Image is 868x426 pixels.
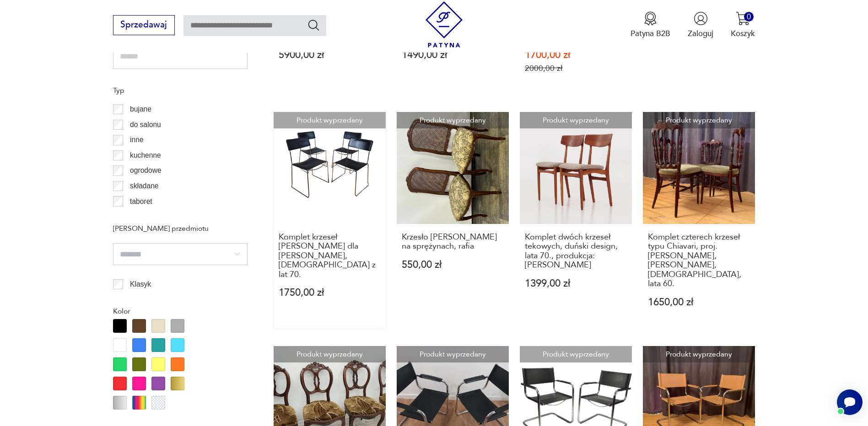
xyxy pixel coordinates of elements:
button: 0Koszyk [731,11,755,39]
a: Produkt wyprzedanyKrzesło Ludwik na sprężynach, rafiaKrzesło [PERSON_NAME] na sprężynach, rafia55... [397,112,509,329]
p: Koszyk [731,28,755,39]
p: 1650,00 zł [648,298,750,307]
p: kuchenne [130,149,161,161]
img: Ikonka użytkownika [694,11,708,26]
p: Zaloguj [688,28,713,39]
img: Ikona medalu [643,11,658,26]
a: Sprzedawaj [113,22,175,29]
a: Produkt wyprzedanyKomplet krzeseł G. Belotti dla Alias, Włochy z lat 70.Komplet krzeseł [PERSON_N... [274,112,386,329]
p: bujane [130,103,151,115]
a: Produkt wyprzedanyKomplet dwóch krzeseł tekowych, duński design, lata 70., produkcja: DaniaKomple... [520,112,632,329]
h3: Komplet dwóch krzeseł tekowych, duński design, lata 70., produkcja: [PERSON_NAME] [525,233,627,270]
h3: Komplet krzeseł [PERSON_NAME] dla [PERSON_NAME], [DEMOGRAPHIC_DATA] z lat 70. [279,233,381,279]
p: Kolor [113,305,248,317]
p: inne [130,134,143,146]
p: ogrodowe [130,165,162,176]
p: 550,00 zł [402,260,504,270]
p: 1399,00 zł [525,279,627,288]
img: Patyna - sklep z meblami i dekoracjami vintage [421,1,467,48]
button: Szukaj [307,18,320,32]
button: Sprzedawaj [113,15,175,35]
p: 1700,00 zł [525,50,627,60]
p: Klasyk [130,278,151,290]
p: [PERSON_NAME] przedmiotu [113,223,248,234]
img: Ikona koszyka [736,11,750,26]
div: 0 [744,12,754,21]
p: 1490,00 zł [402,50,504,60]
h3: Komplet czterech krzeseł typu Chiavari, proj. [PERSON_NAME], [PERSON_NAME], [DEMOGRAPHIC_DATA], l... [648,233,750,288]
iframe: Smartsupp widget button [837,389,863,415]
p: Typ [113,85,248,96]
a: Produkt wyprzedanyKomplet czterech krzeseł typu Chiavari, proj. Giuseppe Gaetano Descalzi, Spahn,... [643,112,755,329]
h3: Krzesło [PERSON_NAME] na sprężynach, rafia [402,233,504,251]
a: Ikona medaluPatyna B2B [631,11,670,39]
p: do salonu [130,119,161,131]
p: taboret [130,196,152,208]
button: Zaloguj [688,11,713,39]
p: 5900,00 zł [279,50,381,60]
p: Patyna B2B [631,28,670,39]
p: składane [130,180,158,192]
button: Patyna B2B [631,11,670,39]
p: 2000,00 zł [525,64,627,73]
p: 1750,00 zł [279,288,381,298]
